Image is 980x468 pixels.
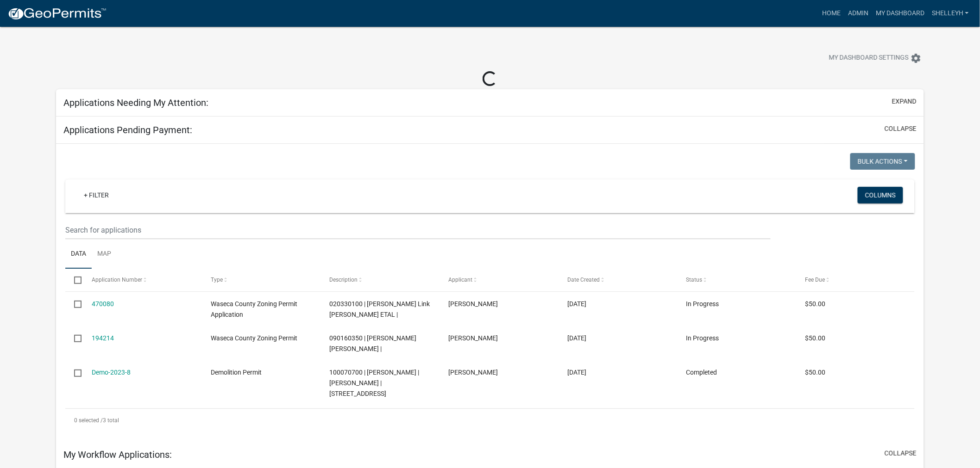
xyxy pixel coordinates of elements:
span: Applicant [448,277,472,283]
span: In Progress [686,300,719,308]
datatable-header-cell: Applicant [440,269,559,291]
span: 020330100 | Laura Link Stewart ETAL | [330,300,430,318]
input: Search for applications [65,221,771,240]
button: Bulk Actions [850,153,915,170]
span: Fee Due [805,277,825,283]
i: settings [911,53,922,64]
button: Columns [858,187,903,203]
span: $50.00 [805,300,825,308]
span: 0 selected / [74,417,103,424]
span: My Dashboard Settings [829,53,909,64]
button: collapse [885,449,917,458]
a: 470080 [92,300,114,308]
a: 194214 [92,334,114,342]
datatable-header-cell: Select [65,269,83,291]
span: Description [330,277,358,283]
button: expand [892,97,917,106]
datatable-header-cell: Description [320,269,440,291]
span: 100070700 | MATTHEW R MARZEN | JAMES E SCHMITT | 653 240TH AVE [330,369,420,397]
a: shelleyh [928,5,973,22]
a: Home [818,5,844,22]
span: Type [211,277,223,283]
datatable-header-cell: Application Number [83,269,202,291]
span: 090160350 | SONIA DOMINGUEZ LARA | [330,334,417,352]
span: 08/27/2025 [567,300,586,308]
span: Matthew Marzen [448,369,498,376]
datatable-header-cell: Type [202,269,321,291]
span: Completed [686,369,717,376]
a: Data [65,240,92,269]
a: Demo-2023-8 [92,369,131,376]
span: Waseca County Zoning Permit [211,334,297,342]
button: collapse [885,124,917,134]
span: Demolition Permit [211,369,262,376]
a: + Filter [76,187,116,203]
span: Jennifer VonEnde [448,300,498,308]
datatable-header-cell: Date Created [559,269,678,291]
div: 3 total [65,409,915,432]
h5: My Workflow Applications: [63,449,172,460]
span: 08/23/2023 [567,369,586,376]
span: 11/21/2023 [567,334,586,342]
span: Application Number [92,277,142,283]
h5: Applications Pending Payment: [63,124,192,135]
datatable-header-cell: Status [677,269,796,291]
a: Admin [844,5,872,22]
a: My Dashboard [872,5,928,22]
button: My Dashboard Settingssettings [822,49,929,67]
span: Sonia Lara [448,334,498,342]
span: Waseca County Zoning Permit Application [211,300,297,318]
a: Map [92,240,117,269]
datatable-header-cell: Fee Due [796,269,915,291]
span: In Progress [686,334,719,342]
span: $50.00 [805,369,825,376]
h5: Applications Needing My Attention: [63,97,208,108]
div: collapse [56,144,924,441]
span: Date Created [567,277,600,283]
span: Status [686,277,703,283]
span: $50.00 [805,334,825,342]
